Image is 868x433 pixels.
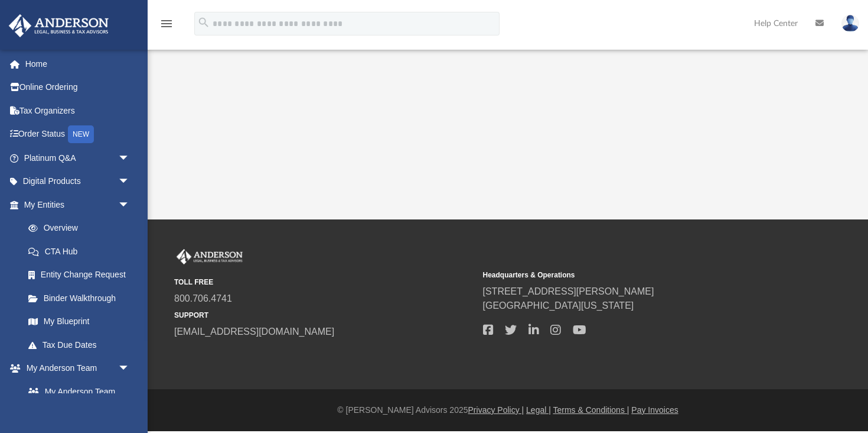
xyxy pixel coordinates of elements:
[5,14,112,37] img: Anderson Advisors Platinum Portal
[553,405,629,415] a: Terms & Conditions |
[841,15,859,32] img: User Pic
[8,170,148,193] a: Digital Productsarrow_drop_down
[174,277,475,287] small: TOLL FREE
[174,249,245,264] img: Anderson Advisors Platinum Portal
[118,357,142,381] span: arrow_drop_down
[8,99,148,122] a: Tax Organizers
[483,300,634,311] a: [GEOGRAPHIC_DATA][US_STATE]
[197,16,210,29] i: search
[174,310,475,321] small: SUPPORT
[526,405,551,415] a: Legal |
[8,76,148,99] a: Online Ordering
[468,405,524,415] a: Privacy Policy |
[118,146,142,170] span: arrow_drop_down
[8,193,148,217] a: My Entitiesarrow_drop_down
[159,17,174,31] i: menu
[483,270,784,280] small: Headquarters & Operations
[17,263,148,287] a: Entity Change Request
[17,333,148,357] a: Tax Due Dates
[174,293,232,303] a: 800.706.4741
[17,240,148,263] a: CTA Hub
[118,193,142,217] span: arrow_drop_down
[8,357,142,380] a: My Anderson Teamarrow_drop_down
[68,125,94,143] div: NEW
[8,52,148,76] a: Home
[8,122,148,147] a: Order StatusNEW
[17,286,148,310] a: Binder Walkthrough
[483,286,654,296] a: [STREET_ADDRESS][PERSON_NAME]
[17,380,136,403] a: My Anderson Team
[8,146,148,170] a: Platinum Q&Aarrow_drop_down
[17,310,142,334] a: My Blueprint
[159,22,174,31] a: menu
[174,327,334,337] a: [EMAIL_ADDRESS][DOMAIN_NAME]
[148,404,868,416] div: © [PERSON_NAME] Advisors 2025
[118,170,142,194] span: arrow_drop_down
[631,405,678,415] a: Pay Invoices
[17,217,148,240] a: Overview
